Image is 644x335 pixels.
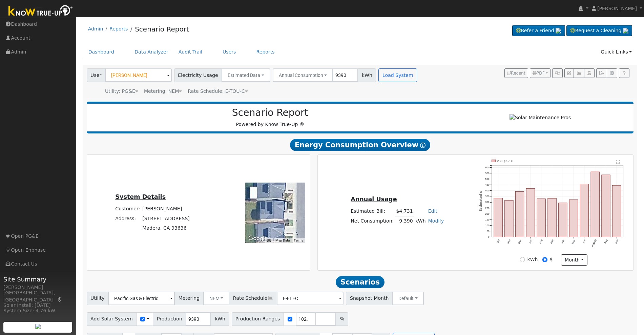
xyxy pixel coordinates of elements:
[485,195,490,198] text: 350
[90,107,450,128] div: Powered by Know True-Up ®
[88,26,103,32] a: Admin
[35,324,41,329] img: retrieve
[602,175,610,237] rect: onclick=""
[105,88,138,95] div: Utility: PG&E
[251,46,280,58] a: Reports
[485,201,490,204] text: 300
[141,204,191,214] td: [PERSON_NAME]
[358,68,376,82] span: kWh
[571,239,576,245] text: May
[173,46,207,58] a: Audit Trail
[528,239,533,244] text: Jan
[87,292,109,305] span: Utility
[273,68,333,82] button: Annual Consumption
[232,312,284,326] span: Production Ranges
[510,114,571,121] img: Solar Maintenance Pros
[144,88,182,95] div: Metering: NEM
[485,177,490,181] text: 500
[485,172,490,175] text: 550
[561,254,588,266] button: month
[3,275,72,284] span: Site Summary
[623,28,628,34] img: retrieve
[3,284,72,291] div: [PERSON_NAME]
[591,239,598,248] text: [DATE]
[550,239,555,244] text: Mar
[512,25,565,37] a: Refer a Friend
[203,292,230,305] button: NEM
[294,238,303,242] a: Terms (opens in new tab)
[582,239,587,244] text: Jun
[247,234,269,243] a: Open this area in Google Maps (opens a new window)
[552,68,563,78] button: Generate Report Link
[507,239,512,244] text: Nov
[584,68,595,78] button: Login As
[485,183,490,186] text: 450
[591,172,600,237] rect: onclick=""
[350,216,395,226] td: Net Consumption:
[57,297,63,302] a: Map
[604,239,608,245] text: Aug
[487,230,490,233] text: 50
[494,198,502,237] rect: onclick=""
[3,302,72,309] div: Solar Install: [DATE]
[485,189,490,192] text: 400
[109,26,128,32] a: Reports
[596,68,607,78] button: Export Interval Data
[550,256,553,263] label: $
[428,218,444,224] a: Modify
[559,203,567,237] rect: onclick=""
[496,239,500,244] text: Oct
[526,188,535,237] rect: onclick=""
[556,28,561,34] img: retrieve
[505,200,513,237] rect: onclick=""
[561,239,565,244] text: Apr
[580,184,589,237] rect: onclick=""
[275,238,290,243] button: Map Data
[516,192,524,237] rect: onclick=""
[83,46,120,58] a: Dashboard
[619,68,629,78] a: Help Link
[105,68,172,82] input: Select a User
[485,218,490,221] text: 150
[537,199,546,237] rect: onclick=""
[108,292,175,305] input: Select a Utility
[428,208,437,214] a: Edit
[569,200,578,237] rect: onclick=""
[3,307,72,314] div: System Size: 4.76 kW
[114,204,141,214] td: Customer:
[597,6,637,11] span: [PERSON_NAME]
[615,239,619,245] text: Sep
[277,292,344,305] input: Select a Rate Schedule
[607,68,617,78] button: Settings
[564,68,574,78] button: Edit User
[3,289,72,303] div: [GEOGRAPHIC_DATA], [GEOGRAPHIC_DATA]
[533,71,545,76] span: PDF
[527,256,538,263] label: kWh
[141,223,191,233] td: Madera, CA 93636
[395,206,414,216] td: $4,731
[504,68,528,78] button: Recent
[135,25,189,33] a: Scenario Report
[485,224,490,227] text: 100
[378,68,417,82] button: Load System
[217,46,241,58] a: Users
[87,312,137,326] span: Add Solar System
[114,214,141,223] td: Address:
[548,198,556,237] rect: onclick=""
[87,68,105,82] span: User
[229,292,277,305] span: Rate Schedule
[479,191,482,212] text: Estimated $
[574,68,584,78] button: Multi-Series Graph
[596,46,637,58] a: Quick Links
[617,160,620,164] text: 
[530,68,550,78] button: PDF
[517,239,522,244] text: Dec
[485,207,490,210] text: 250
[174,292,204,305] span: Metering
[420,143,425,148] i: Show Help
[414,216,427,226] td: kWh
[188,88,248,94] span: Alias: H2ETOUCN
[392,292,424,305] button: Default
[336,312,348,326] span: %
[174,68,222,82] span: Electricity Usage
